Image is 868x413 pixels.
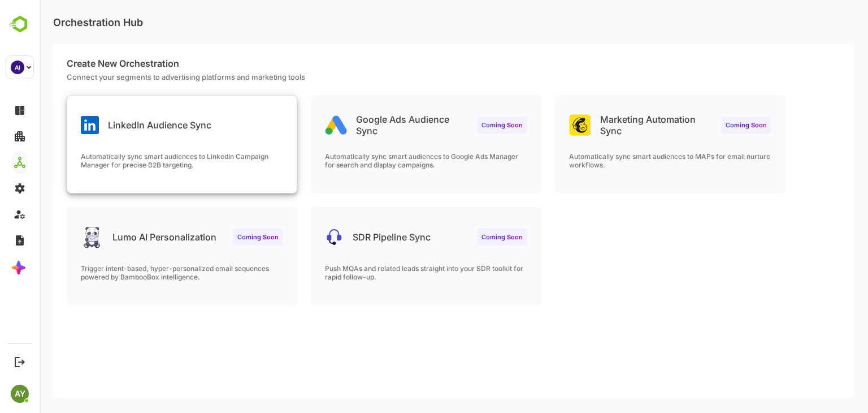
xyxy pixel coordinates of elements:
[285,264,488,281] p: Push MQAs and related leads straight into your SDR toolkit for rapid follow-up.
[41,152,244,169] p: Automatically sync smart audiences to LinkedIn Campaign Manager for precise B2B targeting.
[198,233,239,241] span: Coming Soon
[530,152,732,169] p: Automatically sync smart audiences to MAPs for email nurture workflows.
[686,121,727,129] span: Coming Soon
[68,119,172,131] p: LinkedIn Audience Sync
[285,152,488,169] p: Automatically sync smart audiences to Google Ads Manager for search and display campaigns.
[11,61,24,74] div: AI
[561,114,672,136] p: Marketing Automation Sync
[11,385,29,403] div: AY
[27,72,815,81] p: Connect your segments to advertising platforms and marketing tools
[41,264,244,281] p: Trigger intent-based, hyper-personalized email sequences powered by BambooBox intelligence.
[316,114,428,136] p: Google Ads Audience Sync
[313,231,391,243] p: SDR Pipeline Sync
[12,354,27,369] button: Logout
[73,231,177,243] p: Lumo AI Personalization
[6,14,34,35] img: BambooboxLogoMark.f1c84d78b4c51b1a7b5f700c9845e183.svg
[442,233,483,241] span: Coming Soon
[27,58,815,69] p: Create New Orchestration
[442,121,483,129] span: Coming Soon
[14,16,103,28] p: Orchestration Hub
